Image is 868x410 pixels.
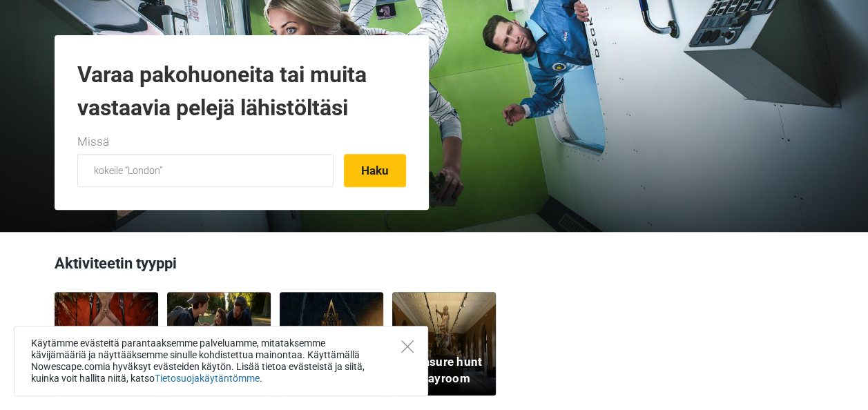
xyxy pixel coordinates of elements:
[401,354,487,387] h5: Treasure hunt playroom
[280,292,383,396] a: VR kokemukset
[14,326,428,396] div: Käytämme evästeitä parantaaksemme palveluamme, mitataksemme kävijämääriä ja näyttääksemme sinulle...
[55,292,158,396] a: Pakohuoneet
[344,154,406,187] button: Haku
[167,292,271,396] a: Ulkoilmakokemukset
[55,253,814,282] h3: Aktiviteetin tyyppi
[392,292,496,396] a: Treasure hunt playroom
[155,373,260,384] a: Tietosuojakäytäntömme
[401,340,414,353] button: Close
[77,133,109,151] label: Missä
[77,58,406,124] h1: Varaa pakohuoneita tai muita vastaavia pelejä lähistöltäsi
[77,154,334,187] input: kokeile “London”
